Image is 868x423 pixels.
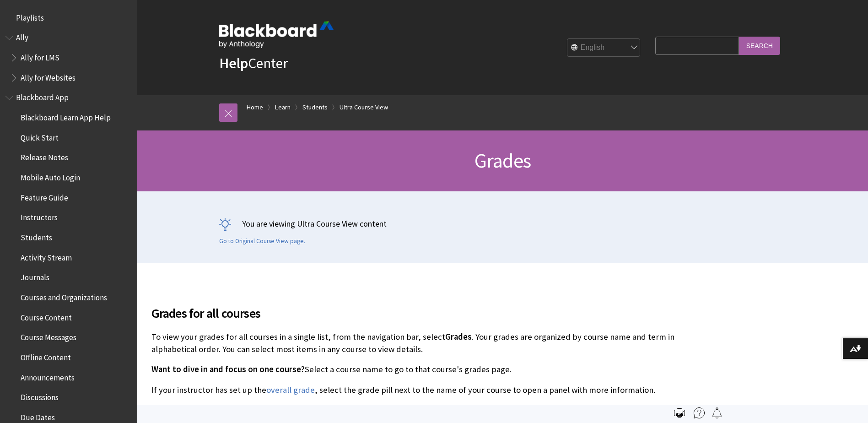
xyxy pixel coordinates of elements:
[151,331,719,355] p: To view your grades for all courses in a single list, from the navigation bar, select . Your grad...
[266,385,315,396] a: overall grade
[21,70,75,82] span: Ally for Websites
[151,364,305,374] span: Want to dive in and focus on one course?
[21,210,58,222] span: Instructors
[739,37,780,54] input: Search
[712,407,722,418] img: Follow this page
[21,230,52,242] span: Students
[219,218,787,229] p: You are viewing Ultra Course View content
[219,54,248,72] strong: Help
[16,90,69,103] span: Blackboard App
[21,110,111,122] span: Blackboard Learn App Help
[21,410,55,422] span: Due Dates
[302,102,328,113] a: Students
[21,330,76,342] span: Course Messages
[21,290,107,302] span: Courses and Organizations
[5,10,132,26] nav: Book outline for Playlists
[694,407,705,418] img: More help
[5,30,132,86] nav: Book outline for Anthology Ally Help
[275,102,291,113] a: Learn
[340,102,388,113] a: Ultra Course View
[21,350,71,362] span: Offline Content
[21,250,72,262] span: Activity Stream
[21,150,68,163] span: Release Notes
[21,190,68,202] span: Feature Guide
[674,407,685,418] img: Print
[567,39,641,57] select: Site Language Selector
[21,310,72,322] span: Course Content
[445,331,472,342] span: Grades
[21,270,49,282] span: Journals
[151,363,719,375] p: Select a course name to go to that course's grades page.
[21,390,59,402] span: Discussions
[474,148,531,173] span: Grades
[21,50,59,62] span: Ally for LMS
[219,22,334,48] img: Blackboard by Anthology
[151,304,719,323] span: Grades for all courses
[219,54,288,72] a: HelpCenter
[16,30,28,43] span: Ally
[16,10,44,22] span: Playlists
[21,370,75,382] span: Announcements
[247,102,263,113] a: Home
[21,170,80,182] span: Mobile Auto Login
[21,130,59,142] span: Quick Start
[219,237,305,245] a: Go to Original Course View page.
[151,384,719,396] p: If your instructor has set up the , select the grade pill next to the name of your course to open...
